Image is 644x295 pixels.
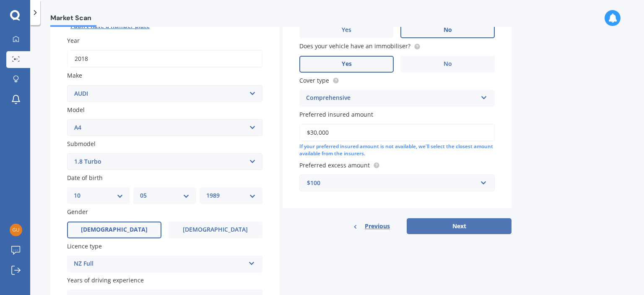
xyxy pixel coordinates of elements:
span: Date of birth [67,174,103,182]
span: [DEMOGRAPHIC_DATA] [183,226,248,233]
span: Licence type [67,242,102,250]
input: Enter amount [299,124,495,141]
div: If your preferred insured amount is not available, we'll select the closest amount available from... [299,143,495,157]
span: Submodel [67,140,96,148]
img: 53aa49c107f45ed6e971cfb10ab10362 [10,224,22,236]
span: Year [67,37,80,44]
span: Preferred insured amount [299,110,373,118]
span: Preferred excess amount [299,161,370,169]
span: Yes [342,60,352,68]
button: Next [407,218,512,234]
span: Gender [67,208,88,216]
span: Does your vehicle have an immobiliser? [299,42,410,50]
span: [DEMOGRAPHIC_DATA] [81,226,148,233]
div: Comprehensive [306,93,477,103]
input: YYYY [67,50,262,68]
span: Cover type [299,76,329,84]
span: Previous [365,220,390,232]
span: Years of driving experience [67,276,144,284]
div: $100 [307,178,477,188]
div: NZ Full [74,259,245,269]
span: Make [67,72,82,80]
span: No [444,60,452,68]
span: Model [67,106,85,114]
span: Market Scan [50,14,96,25]
span: No [444,26,452,34]
span: Yes [342,26,351,34]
